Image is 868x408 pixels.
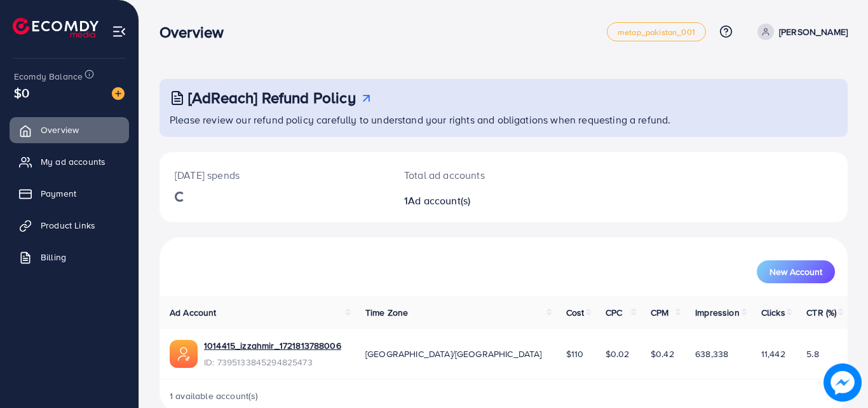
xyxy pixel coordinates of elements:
[112,24,126,39] img: menu
[41,123,79,136] span: Overview
[779,24,848,39] p: [PERSON_NAME]
[618,28,695,36] span: metap_pakistan_001
[10,149,129,174] a: My ad accounts
[824,363,862,402] img: image
[10,213,129,238] a: Product Links
[651,306,668,319] span: CPM
[170,390,259,402] span: 1 available account(s)
[770,267,822,276] span: New Account
[806,306,836,319] span: CTR (%)
[651,348,674,360] span: $0.42
[606,348,630,360] span: $0.02
[13,18,98,38] img: logo
[566,348,584,360] span: $110
[10,244,129,270] a: Billing
[170,340,198,368] img: ic-ads-acc.e4c84228.svg
[752,24,848,40] a: [PERSON_NAME]
[757,260,835,283] button: New Account
[365,306,408,319] span: Time Zone
[41,187,76,200] span: Payment
[365,348,542,360] span: [GEOGRAPHIC_DATA]/[GEOGRAPHIC_DATA]
[695,348,728,360] span: 638,338
[41,251,66,264] span: Billing
[170,306,217,319] span: Ad Account
[404,167,546,183] p: Total ad accounts
[159,23,234,41] h3: Overview
[761,306,785,319] span: Clicks
[175,167,374,183] p: [DATE] spends
[695,306,740,319] span: Impression
[606,306,622,319] span: CPC
[761,348,785,360] span: 11,442
[188,88,356,107] h3: [AdReach] Refund Policy
[14,83,29,102] span: $0
[566,306,585,319] span: Cost
[806,348,818,360] span: 5.8
[41,155,105,168] span: My ad accounts
[10,117,129,143] a: Overview
[170,112,840,127] p: Please review our refund policy carefully to understand your rights and obligations when requesti...
[204,339,341,352] a: 1014415_izzahmir_1721813788006
[408,193,470,208] span: Ad account(s)
[112,87,125,100] img: image
[10,181,129,206] a: Payment
[41,219,95,232] span: Product Links
[14,70,83,83] span: Ecomdy Balance
[204,356,341,369] span: ID: 7395133845294825473
[404,195,546,207] h2: 1
[607,22,706,41] a: metap_pakistan_001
